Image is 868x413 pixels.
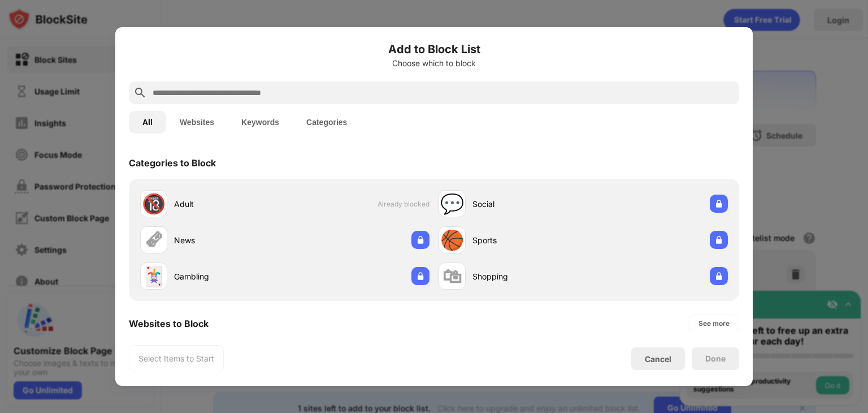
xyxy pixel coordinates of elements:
div: See more [698,318,730,329]
div: Gambling [174,270,285,282]
div: News [174,234,285,246]
div: Websites to Block [129,318,209,329]
button: Categories [293,111,361,134]
div: Categories to Block [129,157,216,169]
div: Done [705,354,726,363]
div: Sports [472,234,583,246]
button: Websites [166,111,228,134]
div: 🛍 [442,265,462,288]
div: Social [472,198,583,210]
div: 🏀 [440,229,464,252]
div: Select Items to Start [138,353,214,364]
div: Shopping [472,270,583,282]
div: 🗞 [144,229,163,252]
div: Adult [174,198,285,210]
div: 🃏 [142,265,166,288]
div: 🔞 [142,192,166,216]
button: Keywords [228,111,293,134]
button: All [129,111,166,134]
div: Cancel [645,354,671,364]
h6: Add to Block List [129,41,739,58]
img: search.svg [133,86,147,100]
div: 💬 [440,192,464,216]
span: Already blocked [377,200,429,208]
div: Choose which to block [129,59,739,68]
